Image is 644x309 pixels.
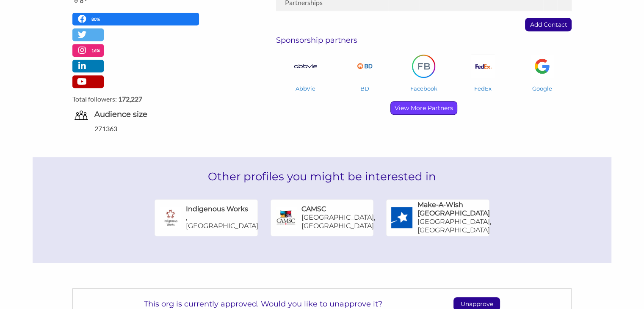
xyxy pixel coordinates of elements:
[294,64,317,69] img: AbbVie Logo
[118,95,142,103] strong: 172,227
[353,60,376,72] img: BD Logo
[417,201,491,218] h6: Make-A-Wish [GEOGRAPHIC_DATA]
[72,95,230,103] label: Total followers:
[417,218,491,235] p: [GEOGRAPHIC_DATA], [GEOGRAPHIC_DATA]
[516,84,569,93] p: Google
[301,205,326,213] h6: CAMSC
[456,84,510,93] p: FedEx
[276,36,572,45] h6: Sponsorship partners
[391,102,457,114] p: View More Partners
[338,84,391,93] p: BD
[33,157,611,196] h2: Other profiles you might be interested in
[391,207,412,228] img: Make-A-Wish Canada Logo
[94,124,237,134] div: 271363
[160,207,181,228] img: Indigenous Works Logo
[279,84,332,93] p: AbbVie
[301,213,375,230] p: [GEOGRAPHIC_DATA], [GEOGRAPHIC_DATA]
[91,47,102,55] p: 16%
[525,18,571,31] p: Add Contact
[186,213,258,230] p: , [GEOGRAPHIC_DATA]
[75,110,88,120] img: org-audience-size-icon-0ecdd2b5.svg
[276,207,297,228] img: CAMSC Logo
[531,55,554,78] img: Google Logo
[412,55,435,78] img: Facebook Logo
[94,109,237,120] h6: Audience size
[91,15,102,23] p: 80%
[471,55,495,78] img: FedEx Logo
[186,205,248,213] h6: Indigenous Works
[144,299,382,309] p: This org is currently approved. Would you like to unapprove it?
[397,84,451,93] p: Facebook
